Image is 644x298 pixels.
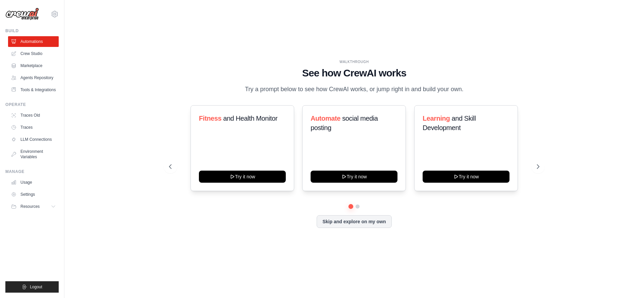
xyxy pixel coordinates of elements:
span: and Skill Development [423,115,476,131]
a: Traces Old [8,110,59,121]
div: Widget de chat [610,266,644,298]
a: Settings [8,189,59,200]
span: and Health Monitor [223,115,277,122]
div: Build [5,28,59,34]
button: Try it now [311,171,397,183]
div: WALKTHROUGH [169,59,539,64]
a: Tools & Integrations [8,84,59,95]
span: social media posting [311,115,378,131]
p: Try a prompt below to see how CrewAI works, or jump right in and build your own. [241,84,467,94]
iframe: Chat Widget [610,266,644,298]
span: Learning [423,115,450,122]
a: Environment Variables [8,146,59,162]
button: Logout [5,281,59,293]
a: Agents Repository [8,72,59,83]
button: Try it now [423,171,509,183]
a: Marketplace [8,60,59,71]
span: Logout [30,284,42,290]
a: LLM Connections [8,134,59,145]
span: Resources [20,204,40,209]
button: Try it now [199,171,286,183]
a: Crew Studio [8,48,59,59]
img: Logo [5,8,39,20]
span: Automate [311,115,340,122]
div: Manage [5,169,59,174]
div: Operate [5,102,59,107]
a: Usage [8,177,59,188]
button: Resources [8,201,59,212]
button: Skip and explore on my own [317,215,391,228]
h1: See how CrewAI works [169,67,539,79]
a: Traces [8,122,59,133]
span: Fitness [199,115,221,122]
a: Automations [8,36,59,47]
